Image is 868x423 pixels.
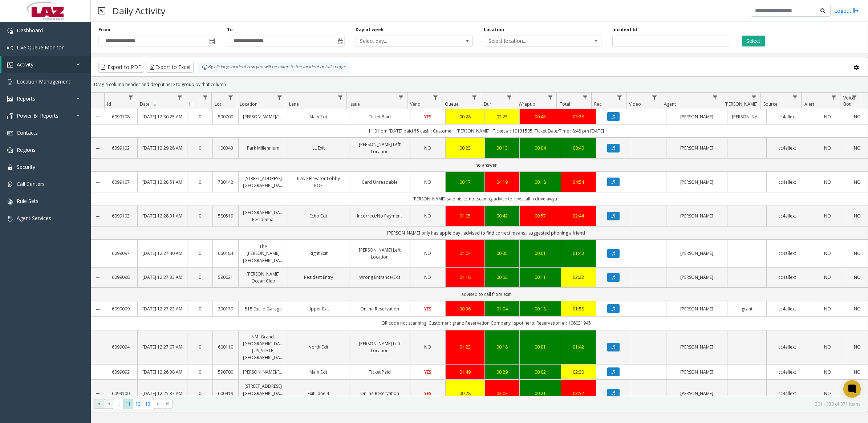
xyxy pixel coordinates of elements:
a: Video Filter Menu [650,93,660,102]
a: 00:53 [489,274,515,281]
a: 0 [192,390,208,397]
a: 00:29 [489,369,515,375]
span: H [189,101,192,107]
a: NO [852,113,863,120]
a: 02:20 [565,369,592,375]
img: 'icon' [7,45,13,51]
span: Page 11 [123,399,133,409]
span: Dashboard [17,27,43,34]
a: YES [415,390,441,397]
a: Vend Filter Menu [431,93,441,102]
div: By clicking Incident row you will be taken to the incident details page. [198,62,349,73]
a: [PERSON_NAME] [671,369,723,375]
a: 00:21 [524,390,556,397]
a: North Exit [292,343,344,350]
img: 'icon' [7,113,13,119]
td: [PERSON_NAME] said his cc not scaning advice to revs call n drive awyu= [104,192,868,206]
a: 00:18 [524,179,556,186]
a: 6099103 [109,212,133,219]
a: [PERSON_NAME] Left Location [354,141,406,155]
div: 01:04 [489,305,515,312]
a: Card Unreadable [354,179,406,186]
a: [PERSON_NAME] [671,212,723,219]
div: 00:18 [489,343,515,350]
a: 100343 [217,145,234,151]
a: NO [415,274,441,281]
a: NO [812,343,843,350]
a: 0 [192,179,208,186]
a: Wrapup Filter Menu [545,93,555,102]
span: Go to the first page [94,399,104,409]
a: 00:42 [489,212,515,219]
a: 6099092 [109,369,133,375]
a: 0 [192,369,208,375]
span: NO [424,344,431,350]
a: 6099108 [109,113,133,120]
a: cc4allext [771,145,803,151]
div: 00:57 [524,212,556,219]
a: [PERSON_NAME] Left Location [354,247,406,260]
a: cc4allext [771,113,803,120]
a: [DATE] 12:28:31 AM [142,212,182,219]
a: 01:58 [565,305,592,312]
span: Regions [17,146,36,153]
a: 590621 [217,274,234,281]
div: 00:18 [524,305,556,312]
a: Date Filter Menu [175,93,184,102]
img: 'icon' [7,216,13,221]
a: NO [415,212,441,219]
a: Logout [834,7,859,15]
a: 03:38 [565,113,592,120]
span: Voice Bot [843,95,855,107]
button: Export to Excel [146,62,194,73]
h3: Daily Activity [109,2,169,20]
a: 04:54 [565,179,592,186]
a: cc4allext [771,274,803,281]
img: 'icon' [7,130,13,136]
a: NO [415,250,441,257]
a: [DATE] 12:27:33 AM [142,274,182,281]
a: 00:35 [489,250,515,257]
div: 00:04 [524,145,556,151]
img: 'icon' [7,79,13,85]
a: [STREET_ADDRESS][GEOGRAPHIC_DATA][US_STATE] [243,383,283,404]
span: Page 12 [133,399,143,409]
a: 00:40 [565,145,592,151]
div: 02:44 [565,212,592,219]
a: NO [812,305,843,312]
a: 01:18 [450,274,480,281]
a: 00:17 [450,179,480,186]
span: Location Management [17,78,70,85]
td: 11:01 pm [DATE] paid $5 cash ; Customer : [PERSON_NAME] ; Ticket # : 10131505; Ticket Date/Time :... [104,124,868,138]
a: 6099102 [109,145,133,151]
a: [GEOGRAPHIC_DATA] Residential [243,209,283,223]
a: NO [812,369,843,375]
a: 00:36 [450,305,480,312]
div: 00:45 [524,113,556,120]
div: 04:19 [489,179,515,186]
a: [PERSON_NAME] [671,274,723,281]
div: 00:13 [489,145,515,151]
a: NO [852,343,863,350]
img: pageIcon [98,2,105,20]
a: 03:52 [565,390,592,397]
a: Echo Exit [292,212,344,219]
a: Collapse Details [91,275,104,281]
div: 01:23 [450,343,480,350]
span: Toggle popup [336,36,344,46]
a: Collapse Details [91,306,104,312]
a: 02:25 [489,113,515,120]
div: 03:03 [489,390,515,397]
a: Ticket Paid [354,113,406,120]
a: NO [812,145,843,151]
a: Online Reservation [354,305,406,312]
a: [DATE] 12:27:23 AM [142,305,182,312]
a: NO [852,212,863,219]
a: Total Filter Menu [580,93,590,102]
span: Page 10 [113,399,123,409]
